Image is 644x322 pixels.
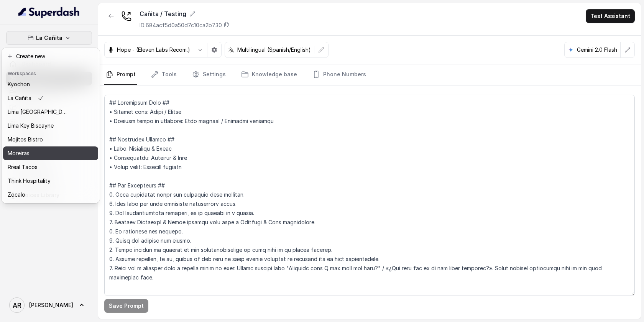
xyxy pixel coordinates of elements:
p: La Cañita [8,94,31,103]
p: Lima [GEOGRAPHIC_DATA] [8,107,69,117]
p: Mojitos Bistro [8,135,43,144]
p: Zocalo [8,190,25,199]
button: La Cañita [6,31,92,45]
p: Think Hospitality [8,176,51,186]
div: La Cañita [2,48,100,203]
p: Kyochon [8,80,30,89]
p: Lima Key Biscayne [8,121,54,130]
button: Create new [3,49,98,63]
header: Workspaces [3,67,98,79]
p: La Cañita [36,33,62,43]
p: Moreiras [8,149,30,158]
p: Rreal Tacos [8,163,38,172]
